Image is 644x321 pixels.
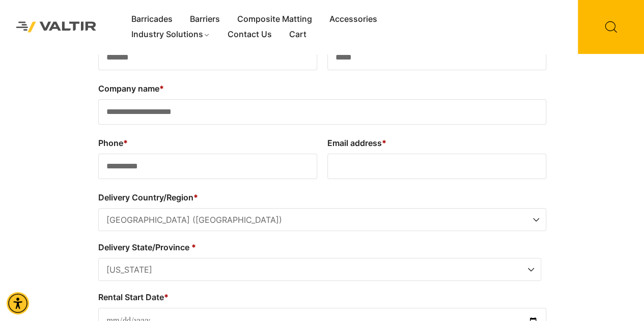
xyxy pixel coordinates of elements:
[193,192,198,202] abbr: required
[98,289,546,305] label: Rental Start Date
[321,12,386,27] a: Accessories
[382,138,386,148] abbr: required
[98,208,546,231] span: Delivery Country/Region
[99,209,546,231] span: United States (US)
[8,13,105,41] img: Valtir Rentals
[123,12,181,27] a: Barricades
[98,189,546,206] label: Delivery Country/Region
[98,135,317,151] label: Phone
[98,80,546,97] label: Company name
[123,27,219,42] a: Industry Solutions
[327,135,546,151] label: Email address
[229,12,321,27] a: Composite Matting
[191,242,196,252] abbr: required
[99,258,541,281] span: California
[98,258,541,281] span: Delivery State/Province
[181,12,229,27] a: Barriers
[98,239,541,255] label: Delivery State/Province
[159,83,164,94] abbr: required
[219,27,281,42] a: Contact Us
[123,138,128,148] abbr: required
[281,27,315,42] a: Cart
[164,292,169,302] abbr: required
[7,292,29,314] div: Accessibility Menu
